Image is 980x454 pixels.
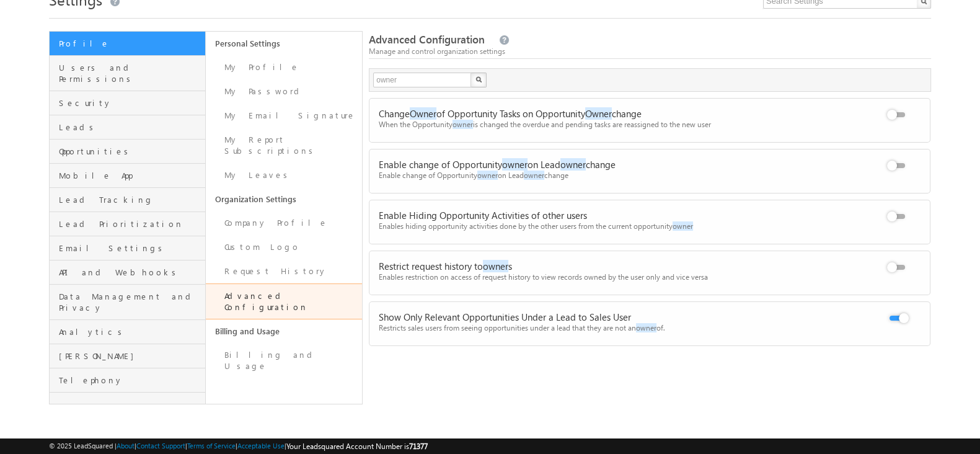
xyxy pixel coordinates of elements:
a: Advanced Configuration [206,283,362,319]
span: owner [560,158,586,171]
span: Lead Prioritization [59,218,202,229]
span: API and Webhooks [59,267,202,278]
a: Mobile App [50,164,205,188]
a: Billing and Usage [206,319,362,343]
a: Contact Support [136,442,185,450]
span: Data Management and Privacy [59,291,202,313]
a: Lead Prioritization [50,212,205,236]
span: Profile [59,38,202,49]
span: Email Settings [59,243,202,254]
span: owner [502,158,528,171]
a: My Password [206,79,362,104]
div: Change of Opportunity Tasks on Opportunity change [379,108,843,119]
a: Request History [206,259,362,283]
div: When the Opportunity is changed the overdue and pending tasks are reassigned to the new user [379,119,843,130]
a: Organization Settings [206,187,362,211]
a: Leads [50,115,205,140]
span: [PERSON_NAME] [59,350,202,362]
a: About [117,442,135,450]
div: Restricts sales users from seeing opportunities under a lead that they are not an of. [379,323,843,334]
span: Mobile App [59,170,202,181]
a: Users and Permissions [50,56,205,91]
span: owner [524,171,544,180]
a: Terms of Service [187,442,236,450]
span: Owner [585,107,612,120]
span: 71377 [409,442,428,451]
span: Security [59,97,202,109]
span: Leads [59,122,202,133]
span: Analytics [59,326,202,337]
div: Manage and control organization settings [369,46,931,57]
a: My Profile [206,55,362,79]
a: Telephony [50,368,205,393]
a: API and Webhooks [50,260,205,285]
a: Acceptable Use [237,442,285,450]
a: Security [50,91,205,115]
span: Owner [410,107,436,120]
div: Enable change of Opportunity on Lead change [379,159,843,170]
a: Profile [50,32,205,56]
a: My Report Subscriptions [206,128,362,163]
img: Search [475,76,482,82]
a: Custom Logo [206,235,362,259]
a: Email Settings [50,236,205,260]
a: My Email Signature [206,104,362,128]
span: Users and Permissions [59,62,202,84]
span: owner [477,171,498,180]
a: Opportunities [50,140,205,164]
div: Enables hiding opportunity activities done by the other users from the current opportunity [379,221,843,232]
a: Personal Settings [206,32,362,55]
span: Opportunities [59,146,202,157]
span: Advanced Configuration [369,32,485,47]
a: Company Profile [206,211,362,235]
a: Data Management and Privacy [50,285,205,320]
div: Enable change of Opportunity on Lead change [379,170,843,181]
span: Your Leadsquared Account Number is [286,442,428,451]
span: owner [483,260,508,272]
a: Billing and Usage [206,343,362,378]
div: Show Only Relevant Opportunities Under a Lead to Sales User [379,311,843,323]
span: © 2025 LeadSquared | | | | | [49,440,428,452]
span: Telephony [59,375,202,386]
span: Lead Tracking [59,194,202,205]
span: owner [452,120,473,129]
span: owner [673,221,693,231]
span: owner [636,323,656,332]
a: Analytics [50,320,205,344]
div: Enables restriction on access of request history to view records owned by the user only and vice ... [379,272,843,283]
a: [PERSON_NAME] [50,344,205,368]
div: Restrict request history to s [379,260,843,272]
a: Lead Tracking [50,188,205,212]
div: Enable Hiding Opportunity Activities of other users [379,210,843,221]
a: My Leaves [206,163,362,187]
